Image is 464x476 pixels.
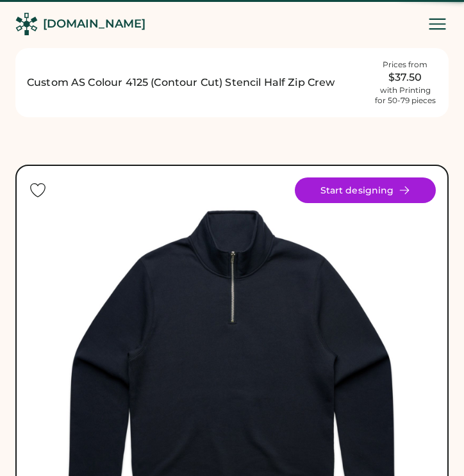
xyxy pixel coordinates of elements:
[383,60,427,70] div: Prices from
[27,75,365,90] h1: Custom AS Colour 4125 (Contour Cut) Stencil Half Zip Crew
[375,85,436,106] div: with Printing for 50-79 pieces
[295,177,436,203] button: Start designing
[373,70,437,85] div: $37.50
[15,13,38,35] img: Rendered Logo - Screens
[43,16,145,32] div: [DOMAIN_NAME]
